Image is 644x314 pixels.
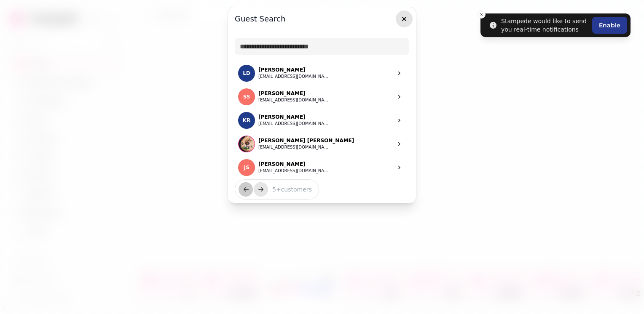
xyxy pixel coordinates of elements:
[239,182,253,197] button: back
[254,182,268,197] button: next
[258,168,330,174] button: [EMAIL_ADDRESS][DOMAIN_NAME]
[258,144,330,151] button: [EMAIL_ADDRESS][DOMAIN_NAME]
[244,165,249,170] span: JS
[258,114,330,120] p: [PERSON_NAME]
[235,14,409,24] h3: Guest Search
[235,132,409,156] a: A A[PERSON_NAME] [PERSON_NAME][EMAIL_ADDRESS][DOMAIN_NAME]
[258,120,330,127] button: [EMAIL_ADDRESS][DOMAIN_NAME]
[258,73,330,80] button: [EMAIL_ADDRESS][DOMAIN_NAME]
[239,136,255,152] img: A A
[235,109,409,132] a: K RKR[PERSON_NAME][EMAIL_ADDRESS][DOMAIN_NAME]
[235,85,409,109] a: S SSS[PERSON_NAME][EMAIL_ADDRESS][DOMAIN_NAME]
[266,185,312,194] p: 5 + customers
[235,156,409,179] a: J SJS[PERSON_NAME][EMAIL_ADDRESS][DOMAIN_NAME]
[258,137,354,144] p: [PERSON_NAME] [PERSON_NAME]
[258,90,330,97] p: [PERSON_NAME]
[258,97,330,104] button: [EMAIL_ADDRESS][DOMAIN_NAME]
[258,161,330,168] p: [PERSON_NAME]
[243,70,250,76] span: LD
[258,67,330,73] p: [PERSON_NAME]
[235,61,409,85] a: L DLD[PERSON_NAME][EMAIL_ADDRESS][DOMAIN_NAME]
[243,117,251,123] span: KR
[243,94,250,100] span: SS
